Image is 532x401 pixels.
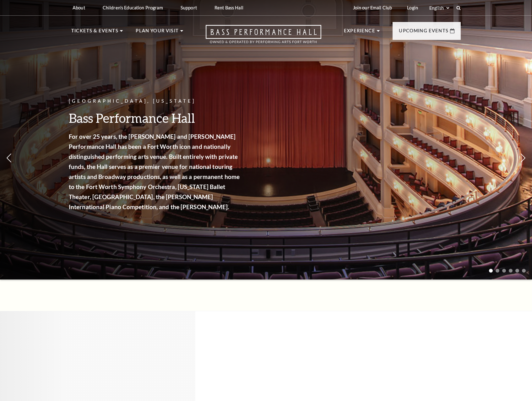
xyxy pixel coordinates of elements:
[69,97,242,105] p: [GEOGRAPHIC_DATA], [US_STATE]
[73,5,85,10] p: About
[69,110,242,126] h3: Bass Performance Hall
[71,27,118,38] p: Tickets & Events
[428,5,450,11] select: Select:
[344,27,375,38] p: Experience
[399,27,448,38] p: Upcoming Events
[103,5,163,10] p: Children's Education Program
[69,133,240,210] strong: For over 25 years, the [PERSON_NAME] and [PERSON_NAME] Performance Hall has been a Fort Worth ico...
[181,5,197,10] p: Support
[136,27,179,38] p: Plan Your Visit
[214,5,243,10] p: Rent Bass Hall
